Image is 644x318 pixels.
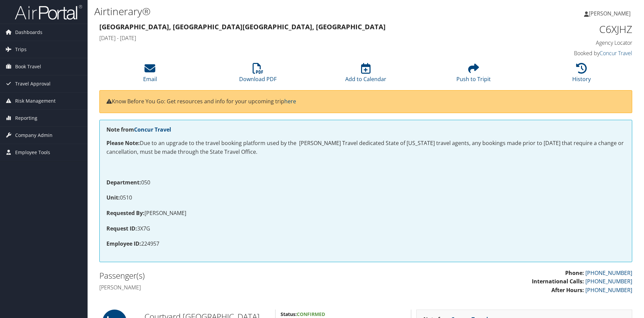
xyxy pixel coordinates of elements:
[507,49,632,57] h4: Booked by
[106,139,625,156] p: Due to an upgrade to the travel booking platform used by the [PERSON_NAME] Travel dedicated State...
[106,225,137,232] strong: Request ID:
[106,97,625,106] p: Know Before You Go: Get resources and info for your upcoming trip
[345,67,386,83] a: Add to Calendar
[589,10,631,17] span: [PERSON_NAME]
[507,39,632,46] h4: Agency Locator
[106,178,625,187] p: 050
[15,58,41,75] span: Book Travel
[507,22,632,36] h1: C6XJHZ
[532,278,584,285] strong: International Calls:
[99,284,361,291] h4: [PERSON_NAME]
[106,126,171,133] strong: Note from
[551,286,584,294] strong: After Hours:
[297,311,325,317] span: Confirmed
[94,4,456,19] h1: Airtinerary®
[565,269,584,277] strong: Phone:
[585,278,632,285] a: [PHONE_NUMBER]
[143,67,157,83] a: Email
[15,24,42,41] span: Dashboards
[99,270,361,281] h2: Passenger(s)
[99,22,386,31] strong: [GEOGRAPHIC_DATA], [GEOGRAPHIC_DATA] [GEOGRAPHIC_DATA], [GEOGRAPHIC_DATA]
[106,209,625,218] p: [PERSON_NAME]
[15,93,56,109] span: Risk Management
[456,67,491,83] a: Push to Tripit
[281,311,297,317] strong: Status:
[106,193,625,202] p: 0510
[572,67,591,83] a: History
[15,75,51,92] span: Travel Approval
[106,224,625,233] p: 3X7G
[15,4,82,20] img: airportal-logo.png
[585,269,632,277] a: [PHONE_NUMBER]
[239,67,277,83] a: Download PDF
[15,144,50,161] span: Employee Tools
[284,98,296,105] a: here
[584,3,637,24] a: [PERSON_NAME]
[106,194,120,201] strong: Unit:
[15,127,53,144] span: Company Admin
[134,126,171,133] a: Concur Travel
[15,41,27,58] span: Trips
[106,240,141,247] strong: Employee ID:
[106,209,144,217] strong: Requested By:
[600,49,632,57] a: Concur Travel
[106,179,141,186] strong: Department:
[106,240,625,248] p: 224957
[106,139,140,147] strong: Please Note:
[99,34,496,42] h4: [DATE] - [DATE]
[585,286,632,294] a: [PHONE_NUMBER]
[15,110,37,127] span: Reporting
